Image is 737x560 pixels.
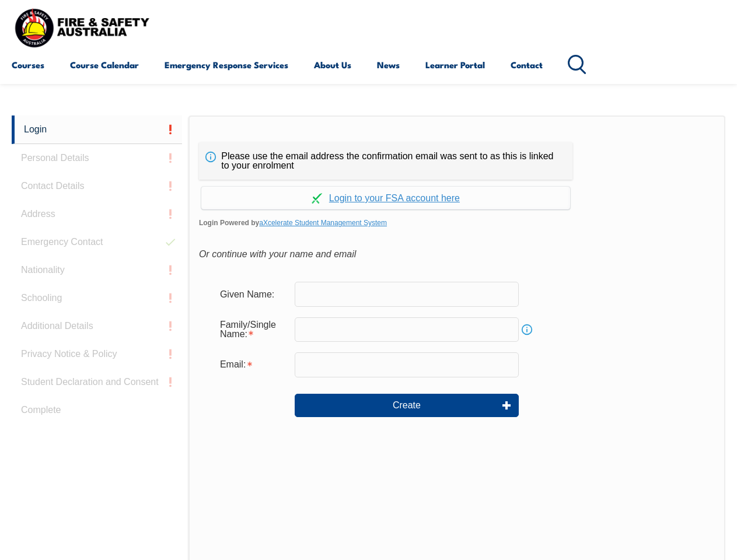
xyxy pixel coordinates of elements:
[211,283,295,305] div: Given Name:
[165,51,288,79] a: Emergency Response Services
[12,51,44,79] a: Courses
[259,219,387,227] a: aXcelerate Student Management System
[12,116,182,144] a: Login
[295,394,519,417] button: Create
[511,51,543,79] a: Contact
[70,51,139,79] a: Course Calendar
[199,246,715,263] div: Or continue with your name and email
[312,193,322,204] img: Log in withaxcelerate
[199,214,715,232] span: Login Powered by
[199,142,572,180] div: Please use the email address the confirmation email was sent to as this is linked to your enrolment
[211,353,295,376] div: Email is required.
[211,314,295,345] div: Family/Single Name is required.
[377,51,400,79] a: News
[314,51,351,79] a: About Us
[425,51,485,79] a: Learner Portal
[519,321,535,338] a: Info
